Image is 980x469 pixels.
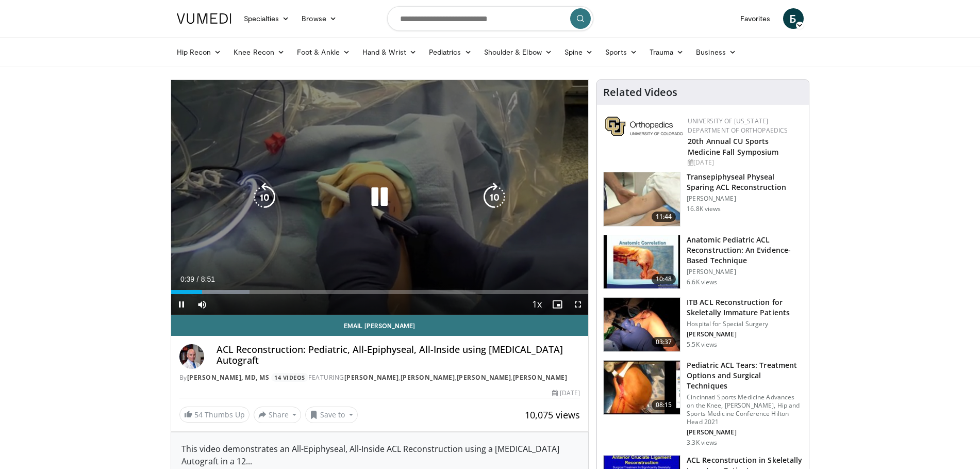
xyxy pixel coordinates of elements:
p: [PERSON_NAME] [687,268,803,276]
a: [PERSON_NAME], MD, MS [187,373,270,382]
a: 14 Videos [271,373,309,382]
a: Specialties [238,8,296,29]
a: 03:37 ITB ACL Reconstruction for Skeletally Immature Patients Hospital for Special Surgery [PERSO... [603,297,803,352]
button: Playback Rate [526,294,547,315]
div: Progress Bar [171,290,589,294]
img: f648e2ab-f2d2-42fc-b93a-b589bfbe84c3.150x105_q85_crop-smart_upscale.jpg [604,361,680,414]
a: [PERSON_NAME] [513,373,568,382]
span: 10:48 [652,274,676,284]
a: University of [US_STATE] Department of Orthopaedics [688,117,788,135]
div: By FEATURING , , , [179,373,580,382]
span: 8:51 [201,275,215,283]
img: 30e7d7c6-6ff0-4187-ad53-47120f02a606.150x105_q85_crop-smart_upscale.jpg [604,235,680,289]
img: 273358_0000_1.png.150x105_q85_crop-smart_upscale.jpg [604,172,680,226]
h3: Transepiphyseal Physeal Sparing ACL Reconstruction [687,172,803,192]
a: [PERSON_NAME] [401,373,455,382]
button: Fullscreen [568,294,588,315]
button: Enable picture-in-picture mode [547,294,568,315]
span: 0:39 [180,275,194,283]
img: VuMedi Logo [177,13,231,24]
a: Sports [599,42,643,62]
h4: ACL Reconstruction: Pediatric, All-Epiphyseal, All-Inside using [MEDICAL_DATA] Autograft [217,344,580,366]
button: Mute [192,294,212,315]
div: [DATE] [552,389,580,398]
a: Knee Recon [227,42,291,62]
input: Search topics, interventions [387,6,593,31]
a: 10:48 Anatomic Pediatric ACL Reconstruction: An Evidence-Based Technique [PERSON_NAME] 6.6K views [603,235,803,289]
p: 16.8K views [687,205,721,213]
a: Б [783,8,804,29]
img: Avatar [179,344,204,369]
a: Hand & Wrist [356,42,423,62]
h3: Anatomic Pediatric ACL Reconstruction: An Evidence-Based Technique [687,235,803,266]
a: 11:44 Transepiphyseal Physeal Sparing ACL Reconstruction [PERSON_NAME] 16.8K views [603,172,803,227]
span: 54 [194,410,203,419]
img: 355603a8-37da-49b6-856f-e00d7e9307d3.png.150x105_q85_autocrop_double_scale_upscale_version-0.2.png [605,117,683,136]
a: 54 Thumbs Up [179,407,250,423]
p: [PERSON_NAME] [687,195,803,203]
img: ps_17TxehjF1-RaX5hMDoxOmdtO6xlQD_1.150x105_q85_crop-smart_upscale.jpg [604,298,680,351]
p: [PERSON_NAME] [687,428,803,436]
h3: Pediatric ACL Tears: Treatment Options and Surgical Techniques [687,360,803,391]
button: Save to [305,407,358,423]
p: Cincinnati Sports Medicine Advances on the Knee, [PERSON_NAME], Hip and Sports Medicine Conferenc... [687,393,803,426]
a: Trauma [643,42,690,62]
span: 08:15 [652,400,676,410]
a: Favorites [734,8,777,29]
button: Share [254,407,302,423]
a: Browse [295,8,343,29]
span: 03:37 [652,337,676,347]
span: 11:44 [652,212,676,222]
h4: Related Videos [603,86,677,99]
a: [PERSON_NAME] [344,373,399,382]
p: 3.3K views [687,439,717,447]
a: Foot & Ankle [291,42,356,62]
p: 5.5K views [687,341,717,349]
a: Spine [558,42,599,62]
a: Hip Recon [171,42,228,62]
a: Email [PERSON_NAME] [171,315,589,336]
button: Pause [171,294,192,315]
a: Pediatrics [423,42,478,62]
a: 20th Annual CU Sports Medicine Fall Symposium [688,136,778,157]
p: [PERSON_NAME] [687,330,803,338]
span: 10,075 views [525,409,580,421]
video-js: Video Player [171,80,589,315]
p: Hospital for Special Surgery [687,320,803,328]
a: 08:15 Pediatric ACL Tears: Treatment Options and Surgical Techniques Cincinnati Sports Medicine A... [603,360,803,447]
p: 6.6K views [687,278,717,286]
a: [PERSON_NAME] [457,373,511,382]
a: Business [690,42,742,62]
h3: ITB ACL Reconstruction for Skeletally Immature Patients [687,297,803,318]
div: [DATE] [688,158,801,167]
span: / [197,275,199,283]
a: Shoulder & Elbow [478,42,558,62]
